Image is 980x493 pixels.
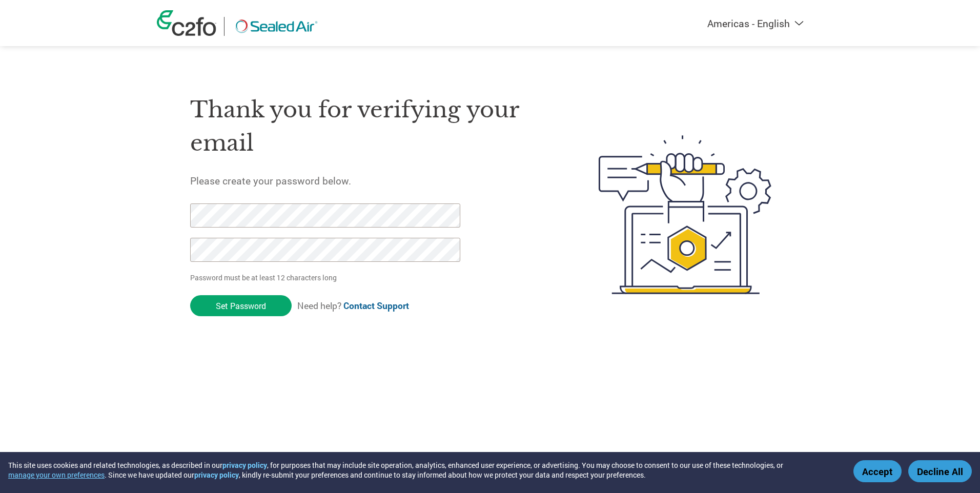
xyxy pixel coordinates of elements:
[190,174,550,187] h5: Please create your password below.
[297,300,409,312] span: Need help?
[908,460,972,482] button: Decline All
[157,10,216,36] img: c2fo logo
[190,295,292,316] input: Set Password
[853,460,902,482] button: Accept
[232,17,320,36] img: Sealed Air
[190,93,550,159] h1: Thank you for verifying your email
[8,460,839,480] div: This site uses cookies and related technologies, as described in our , for purposes that may incl...
[222,460,267,470] a: privacy policy
[8,470,105,480] button: manage your own preferences
[580,79,790,351] img: create-password
[190,272,464,283] p: Password must be at least 12 characters long
[343,300,409,312] a: Contact Support
[194,470,239,480] a: privacy policy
